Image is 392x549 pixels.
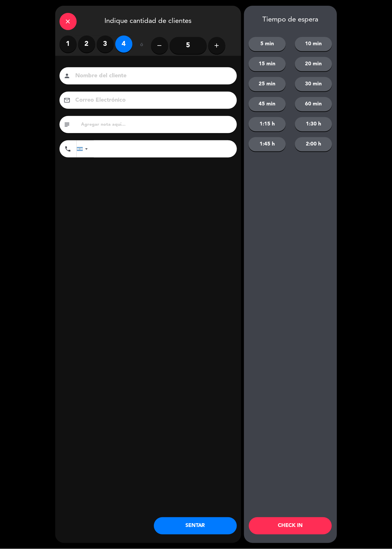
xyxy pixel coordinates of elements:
[78,36,95,53] label: 2
[249,117,286,131] button: 1:15 h
[77,141,90,157] div: Argentina: +54
[249,77,286,91] button: 25 min
[213,42,220,49] i: add
[64,121,71,128] i: subject
[295,117,332,131] button: 1:30 h
[81,121,233,129] input: Agregar nota aquí...
[115,36,132,53] label: 4
[249,137,286,151] button: 1:45 h
[65,145,72,152] i: phone
[156,42,163,49] i: remove
[151,37,168,54] button: remove
[295,57,332,71] button: 20 min
[249,37,286,51] button: 5 min
[249,517,332,535] button: CHECK IN
[65,18,72,25] i: close
[295,37,332,51] button: 10 min
[64,72,71,79] i: person
[295,97,332,111] button: 60 min
[154,517,237,535] button: SENTAR
[64,97,71,104] i: email
[75,95,229,105] input: Correo Electrónico
[249,57,286,71] button: 15 min
[60,36,77,53] label: 1
[295,77,332,91] button: 30 min
[75,71,229,81] input: Nombre del cliente
[208,37,225,54] button: add
[249,97,286,111] button: 45 min
[132,36,151,56] div: ó
[244,16,337,24] div: Tiempo de espera
[97,36,114,53] label: 3
[295,137,332,151] button: 2:00 h
[55,6,241,36] div: Indique cantidad de clientes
